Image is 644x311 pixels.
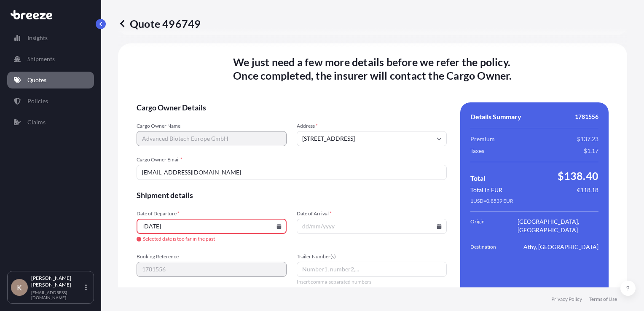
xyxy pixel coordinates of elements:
[523,243,598,251] span: Athy, [GEOGRAPHIC_DATA]
[297,131,447,146] input: Cargo owner address
[27,34,48,42] p: Insights
[118,17,201,30] p: Quote 496749
[470,174,485,182] span: Total
[137,190,447,200] span: Shipment details
[470,147,484,155] span: Taxes
[558,169,598,182] span: $138.40
[27,97,48,105] p: Policies
[470,243,518,251] span: Destination
[137,156,447,163] span: Cargo Owner Email
[233,55,512,82] span: We just need a few more details before we refer the policy . Once completed, the insurer will con...
[17,283,22,292] span: K
[137,253,287,260] span: Booking Reference
[297,262,447,277] input: Number1, number2,...
[7,72,94,88] a: Quotes
[297,279,447,285] span: Insert comma-separated numbers
[470,135,495,143] span: Premium
[27,76,46,84] p: Quotes
[137,102,447,113] span: Cargo Owner Details
[470,198,513,204] span: 1 USD = 0.8539 EUR
[551,296,582,303] a: Privacy Policy
[137,210,287,217] span: Date of Departure
[470,217,518,234] span: Origin
[297,123,447,129] span: Address
[577,186,598,194] span: €118.18
[137,236,287,242] span: Selected date is too far in the past
[7,51,94,67] a: Shipments
[470,186,502,194] span: Total in EUR
[518,217,598,234] span: [GEOGRAPHIC_DATA], [GEOGRAPHIC_DATA]
[584,147,598,155] span: $1.17
[137,123,287,129] span: Cargo Owner Name
[577,135,598,143] span: $137.23
[31,290,83,300] p: [EMAIL_ADDRESS][DOMAIN_NAME]
[137,262,287,277] input: Your internal reference
[297,253,447,260] span: Trailer Number(s)
[297,219,447,234] input: dd/mm/yyyy
[31,275,83,288] p: [PERSON_NAME] [PERSON_NAME]
[589,296,617,303] a: Terms of Use
[27,55,55,63] p: Shipments
[27,118,46,126] p: Claims
[297,210,447,217] span: Date of Arrival
[7,93,94,110] a: Policies
[575,113,598,121] span: 1781556
[7,29,94,46] a: Insights
[7,114,94,131] a: Claims
[470,113,521,121] span: Details Summary
[137,219,287,234] input: dd/mm/yyyy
